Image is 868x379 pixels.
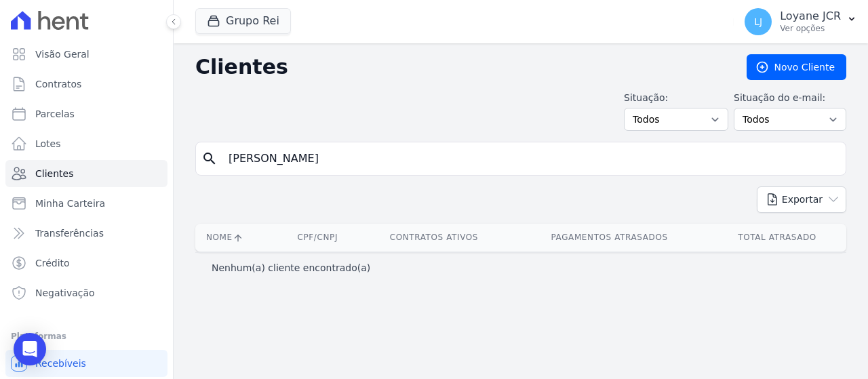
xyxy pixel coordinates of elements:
[5,279,167,306] a: Negativação
[747,54,846,80] a: Novo Cliente
[35,357,86,370] span: Recebíveis
[220,145,840,172] input: Buscar por nome, CPF ou e-mail
[278,224,357,252] th: CPF/CNPJ
[35,77,81,91] span: Contratos
[195,224,278,252] th: Nome
[734,3,868,41] button: LJ Loyane JCR Ver opções
[35,256,70,270] span: Crédito
[11,328,162,344] div: Plataformas
[201,151,218,167] i: search
[754,17,762,26] span: LJ
[5,130,167,157] a: Lotes
[35,107,75,121] span: Parcelas
[195,55,725,79] h2: Clientes
[708,224,846,252] th: Total Atrasado
[734,91,846,105] label: Situação do e-mail:
[5,160,167,187] a: Clientes
[757,186,846,213] button: Exportar
[14,333,46,365] div: Open Intercom Messenger
[5,100,167,127] a: Parcelas
[35,137,61,151] span: Lotes
[624,91,728,105] label: Situação:
[5,350,167,377] a: Recebíveis
[35,226,104,240] span: Transferências
[357,224,511,252] th: Contratos Ativos
[5,71,167,98] a: Contratos
[5,220,167,247] a: Transferências
[5,190,167,217] a: Minha Carteira
[780,9,841,23] p: Loyane JCR
[780,23,841,34] p: Ver opções
[511,224,708,252] th: Pagamentos Atrasados
[212,261,370,275] p: Nenhum(a) cliente encontrado(a)
[195,8,291,34] button: Grupo Rei
[35,286,95,300] span: Negativação
[35,197,105,210] span: Minha Carteira
[35,47,90,61] span: Visão Geral
[5,250,167,277] a: Crédito
[35,167,73,180] span: Clientes
[5,41,167,68] a: Visão Geral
